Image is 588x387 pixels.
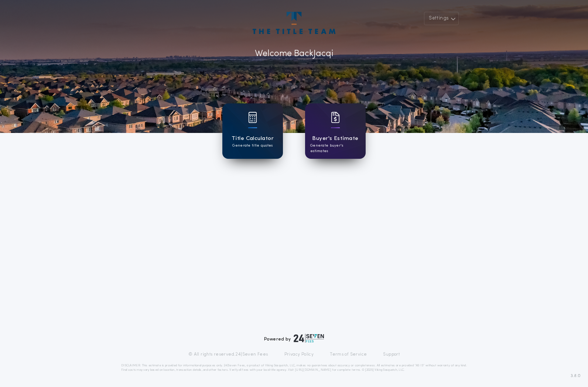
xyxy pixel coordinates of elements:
a: Privacy Policy [284,352,314,357]
h1: Buyer's Estimate [312,134,358,143]
a: Support [383,352,400,357]
h1: Title Calculator [232,134,274,143]
img: card icon [331,112,340,123]
a: card iconTitle CalculatorGenerate title quotes [222,103,283,159]
p: Generate buyer's estimates [310,143,360,154]
span: 3.8.0 [571,373,581,379]
div: Powered by [264,334,324,343]
a: card iconBuyer's EstimateGenerate buyer's estimates [305,103,366,159]
img: logo [294,334,324,343]
button: Settings [424,12,459,25]
img: account-logo [253,12,335,34]
a: Terms of Service [330,352,367,357]
a: [URL][DOMAIN_NAME] [295,369,331,371]
img: card icon [248,112,257,123]
p: Welcome Back Jacqi [255,47,333,61]
p: DISCLAIMER: This estimate is provided for informational purposes only. 24|Seven Fees, a product o... [121,363,467,372]
p: © All rights reserved. 24|Seven Fees [188,352,268,357]
p: Generate title quotes [232,143,273,148]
